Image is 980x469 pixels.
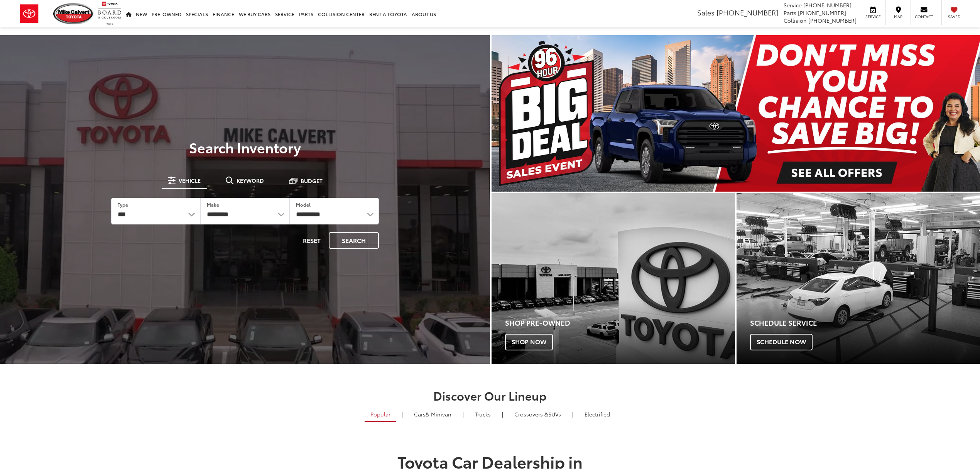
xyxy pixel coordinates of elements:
[737,193,980,364] a: Schedule Service Schedule Now
[365,408,396,422] a: Popular
[803,1,852,9] span: [PHONE_NUMBER]
[492,193,735,364] div: Toyota
[207,201,219,208] label: Make
[864,14,882,19] span: Service
[514,410,548,418] span: Crossovers &
[750,334,813,350] span: Schedule Now
[296,201,311,208] label: Model
[32,139,458,155] h3: Search Inventory
[915,14,933,19] span: Contact
[53,3,94,24] img: Mike Calvert Toyota
[505,334,553,350] span: Shop Now
[697,7,715,17] span: Sales
[737,193,980,364] div: Toyota
[408,408,457,421] a: Cars
[179,178,201,183] span: Vehicle
[946,14,963,19] span: Saved
[784,1,802,9] span: Service
[750,319,980,327] h4: Schedule Service
[808,17,857,24] span: [PHONE_NUMBER]
[426,410,451,418] span: & Minivan
[329,232,379,249] button: Search
[296,232,327,249] button: Reset
[218,389,762,402] h2: Discover Our Lineup
[890,14,907,19] span: Map
[509,408,567,421] a: SUVs
[492,35,980,192] img: Big Deal Sales Event
[784,17,807,24] span: Collision
[579,408,616,421] a: Electrified
[492,35,980,192] div: carousel slide number 1 of 1
[492,35,980,192] section: Carousel section with vehicle pictures - may contain disclaimers.
[505,319,735,327] h4: Shop Pre-Owned
[237,178,264,183] span: Keyword
[784,9,796,17] span: Parts
[469,408,497,421] a: Trucks
[492,193,735,364] a: Shop Pre-Owned Shop Now
[716,7,778,17] span: [PHONE_NUMBER]
[570,410,575,418] li: |
[500,410,505,418] li: |
[461,410,466,418] li: |
[400,410,405,418] li: |
[301,178,323,184] span: Budget
[118,201,128,208] label: Type
[798,9,846,17] span: [PHONE_NUMBER]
